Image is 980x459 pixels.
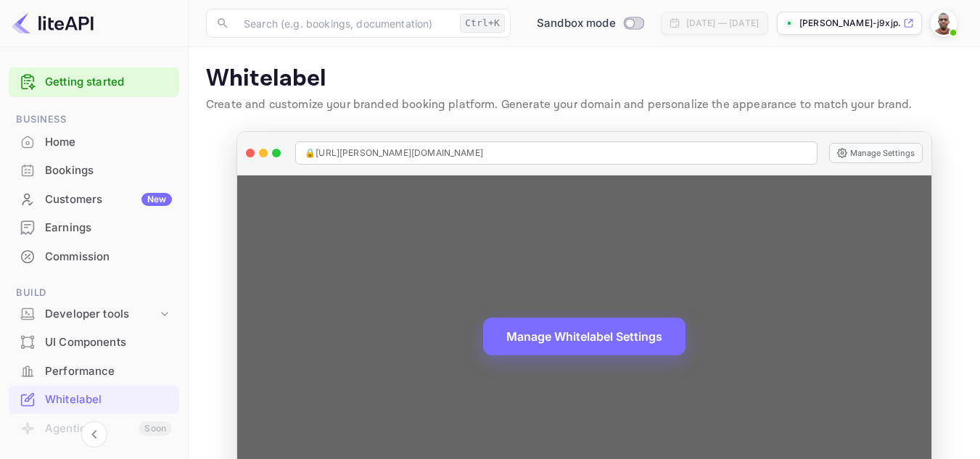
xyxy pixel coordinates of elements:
img: James Dakey [932,12,955,35]
div: Getting started [9,67,179,97]
div: CustomersNew [9,186,179,214]
p: Whitelabel [206,65,963,94]
p: Create and customize your branded booking platform. Generate your domain and personalize the appe... [206,96,963,114]
div: UI Components [9,328,179,357]
a: Bookings [9,157,179,183]
a: Getting started [45,74,172,91]
div: Home [9,128,179,157]
div: Bookings [45,162,172,179]
a: Earnings [9,214,179,241]
div: Developer tools [9,302,179,327]
input: Search (e.g. bookings, documentation) [235,9,454,38]
button: Manage Whitelabel Settings [483,318,685,355]
span: Sandbox mode [537,15,616,32]
div: Bookings [9,157,179,185]
div: Performance [9,357,179,386]
div: Developer tools [45,306,157,323]
div: Earnings [9,214,179,242]
a: Home [9,128,179,155]
div: Whitelabel [45,392,172,408]
span: 🔒 [URL][PERSON_NAME][DOMAIN_NAME] [305,146,483,160]
div: Performance [45,363,172,380]
a: UI Components [9,328,179,355]
div: Home [45,134,172,151]
div: [DATE] — [DATE] [686,17,759,30]
div: New [141,193,172,206]
div: Commission [45,249,172,265]
a: Commission [9,243,179,270]
div: Ctrl+K [460,14,505,33]
div: Earnings [45,220,172,236]
img: LiteAPI logo [12,12,94,35]
div: Commission [9,243,179,271]
span: Business [9,112,179,128]
a: Performance [9,357,179,384]
div: UI Components [45,334,172,351]
button: Collapse navigation [81,421,107,447]
button: Manage Settings [829,143,923,163]
p: [PERSON_NAME]-j9xjp.nuit... [799,17,900,30]
a: Whitelabel [9,386,179,413]
div: Switch to Production mode [531,15,649,32]
span: Build [9,285,179,301]
div: Whitelabel [9,386,179,414]
a: CustomersNew [9,186,179,212]
div: Customers [45,191,172,208]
